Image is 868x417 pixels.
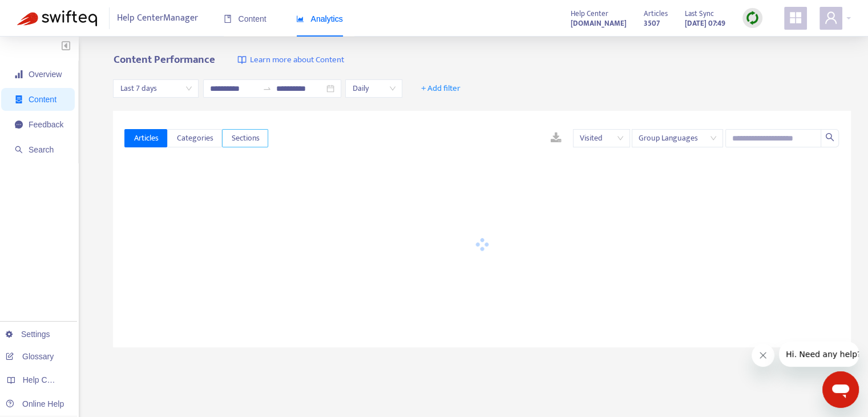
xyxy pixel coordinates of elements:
[176,132,213,145] span: Categories
[120,80,192,97] span: Last 7 days
[237,54,344,67] a: Learn more about Content
[17,10,97,26] img: Swifteq
[779,342,859,367] iframe: Mensaje de la compañía
[571,17,627,30] a: [DOMAIN_NAME]
[237,55,247,65] img: image-link
[113,51,215,69] b: Content Performance
[580,130,623,147] span: Visited
[6,352,54,361] a: Glossary
[134,132,158,145] span: Articles
[752,344,774,367] iframe: Cerrar mensaje
[825,133,834,142] span: search
[296,15,304,23] span: area-chart
[421,82,461,95] span: + Add filter
[644,17,660,30] strong: 3507
[124,129,167,147] button: Articles
[6,330,50,339] a: Settings
[29,70,62,79] span: Overview
[15,95,23,103] span: container
[29,145,54,154] span: Search
[352,80,395,97] span: Daily
[23,375,70,384] span: Help Centers
[15,146,23,154] span: search
[685,17,725,30] strong: [DATE] 07:49
[15,121,23,129] span: message
[824,11,838,25] span: user
[822,371,859,408] iframe: Botón para iniciar la ventana de mensajería
[571,17,627,30] strong: [DOMAIN_NAME]
[644,7,668,20] span: Articles
[296,14,343,23] span: Analytics
[789,11,802,25] span: appstore
[231,132,259,145] span: Sections
[224,14,267,23] span: Content
[29,120,63,129] span: Feedback
[685,7,714,20] span: Last Sync
[263,84,272,93] span: to
[167,129,222,147] button: Categories
[15,70,23,78] span: signal
[571,7,608,20] span: Help Center
[639,130,716,147] span: Group Languages
[222,129,268,147] button: Sections
[263,84,272,93] span: swap-right
[745,11,760,25] img: sync.dc5367851b00ba804db3.png
[7,8,82,17] span: Hi. Need any help?
[117,7,198,29] span: Help Center Manager
[249,54,344,67] span: Learn more about Content
[29,95,56,104] span: Content
[224,15,232,23] span: book
[6,399,64,408] a: Online Help
[413,79,469,98] button: + Add filter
